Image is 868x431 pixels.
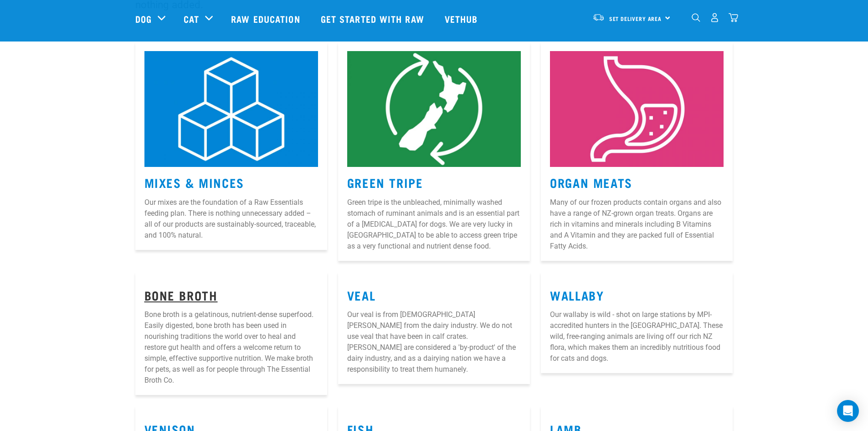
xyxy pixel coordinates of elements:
[312,0,436,37] a: Get started with Raw
[184,12,199,26] a: Cat
[550,291,604,298] a: Wallaby
[135,12,152,26] a: Dog
[729,13,738,22] img: home-icon@2x.png
[692,13,700,22] img: home-icon-1@2x.png
[144,179,244,186] a: Mixes & Minces
[347,179,423,186] a: Green Tripe
[592,13,605,21] img: van-moving.png
[550,51,724,167] img: 10_210930_025505.jpg
[144,51,318,167] img: 8_210930_025407.jpg
[609,17,662,20] span: Set Delivery Area
[550,309,724,364] p: Our wallaby is wild - shot on large stations by MPI-accredited hunters in the [GEOGRAPHIC_DATA]. ...
[710,13,719,22] img: user.png
[144,291,218,298] a: Bone Broth
[347,291,375,298] a: Veal
[347,309,521,375] p: Our veal is from [DEMOGRAPHIC_DATA] [PERSON_NAME] from the dairy industry. We do not use veal tha...
[347,51,521,167] img: 8.jpg
[550,179,632,186] a: Organ Meats
[837,400,859,422] div: Open Intercom Messenger
[436,0,489,37] a: Vethub
[144,197,318,241] p: Our mixes are the foundation of a Raw Essentials feeding plan. There is nothing unnecessary added...
[144,309,318,386] p: Bone broth is a gelatinous, nutrient-dense superfood. Easily digested, bone broth has been used i...
[550,197,724,252] p: Many of our frozen products contain organs and also have a range of NZ-grown organ treats. Organs...
[222,0,311,37] a: Raw Education
[347,197,521,252] p: Green tripe is the unbleached, minimally washed stomach of ruminant animals and is an essential p...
